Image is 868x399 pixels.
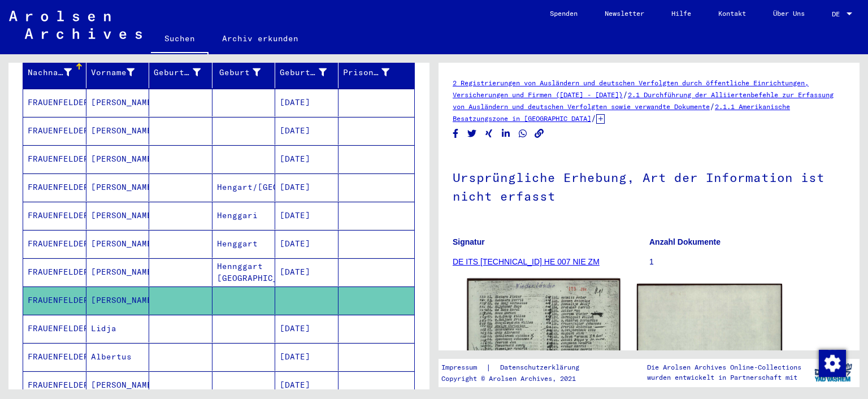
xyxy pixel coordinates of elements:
[217,67,261,79] div: Geburt‏
[86,343,150,371] mat-cell: Albertus
[28,67,72,79] div: Nachname
[453,151,845,220] h1: Ursprüngliche Erhebung, Art der Information ist nicht erfasst
[710,101,715,111] span: /
[91,63,149,81] div: Vorname
[275,174,338,201] mat-cell: [DATE]
[23,117,86,145] mat-cell: FRAUENFELDER
[28,63,86,81] div: Nachname
[23,57,86,88] mat-header-cell: Nachname
[275,202,338,229] mat-cell: [DATE]
[441,374,593,384] p: Copyright © Arolsen Archives, 2021
[275,57,338,88] mat-header-cell: Geburtsdatum
[86,287,150,314] mat-cell: [PERSON_NAME]
[151,25,209,54] a: Suchen
[441,362,593,374] div: |
[86,371,150,399] mat-cell: [PERSON_NAME]
[338,57,415,88] mat-header-cell: Prisoner #
[86,230,150,258] mat-cell: [PERSON_NAME]
[275,343,338,371] mat-cell: [DATE]
[453,237,485,246] b: Signatur
[91,67,135,79] div: Vorname
[343,67,390,79] div: Prisoner #
[86,145,150,173] mat-cell: [PERSON_NAME]
[491,362,593,374] a: Datenschutzerklärung
[483,127,495,141] button: Share on Xing
[212,57,276,88] mat-header-cell: Geburt‏
[23,230,86,258] mat-cell: FRAUENFELDER
[466,127,478,141] button: Share on Twitter
[217,63,275,81] div: Geburt‏
[86,89,150,116] mat-cell: [PERSON_NAME]?
[275,89,338,116] mat-cell: [DATE]
[453,257,600,266] a: DE ITS [TECHNICAL_ID] HE 007 NIE ZM
[23,258,86,286] mat-cell: FRAUENFELDER
[209,25,312,52] a: Archiv erkunden
[275,258,338,286] mat-cell: [DATE]
[23,287,86,314] mat-cell: FRAUENFELDER
[86,202,150,229] mat-cell: [PERSON_NAME]
[149,57,212,88] mat-header-cell: Geburtsname
[212,258,276,286] mat-cell: Hennggart [GEOGRAPHIC_DATA]
[23,89,86,116] mat-cell: FRAUENFELDER
[533,127,545,141] button: Copy link
[275,145,338,173] mat-cell: [DATE]
[500,127,512,141] button: Share on LinkedIn
[591,113,596,123] span: /
[86,174,150,201] mat-cell: [PERSON_NAME]
[9,11,142,39] img: Arolsen_neg.svg
[343,63,404,81] div: Prisoner #
[812,358,854,387] img: yv_logo.png
[453,79,809,99] a: 2 Registrierungen von Ausländern und deutschen Verfolgten durch öffentliche Einrichtungen, Versic...
[86,315,150,342] mat-cell: Lidja
[212,230,276,258] mat-cell: Henggart
[23,343,86,371] mat-cell: FRAUENFELDER
[86,57,150,88] mat-header-cell: Vorname
[86,117,150,145] mat-cell: [PERSON_NAME]
[212,174,276,201] mat-cell: Hengart/[GEOGRAPHIC_DATA]
[23,315,86,342] mat-cell: FRAUENFELDER
[517,127,529,141] button: Share on WhatsApp
[275,371,338,399] mat-cell: [DATE]
[649,256,845,268] p: 1
[280,67,327,79] div: Geburtsdatum
[154,67,201,79] div: Geburtsname
[450,127,462,141] button: Share on Facebook
[647,372,801,383] p: wurden entwickelt in Partnerschaft mit
[453,90,834,111] a: 2.1 Durchführung der Alliiertenbefehle zur Erfassung von Ausländern und deutschen Verfolgten sowi...
[86,258,150,286] mat-cell: [PERSON_NAME]
[212,202,276,229] mat-cell: Henggari
[832,10,844,18] span: DE
[23,202,86,229] mat-cell: FRAUENFELDER
[23,174,86,201] mat-cell: FRAUENFELDER
[280,63,341,81] div: Geburtsdatum
[275,230,338,258] mat-cell: [DATE]
[154,63,215,81] div: Geburtsname
[275,315,338,342] mat-cell: [DATE]
[649,237,721,246] b: Anzahl Dokumente
[647,362,801,372] p: Die Arolsen Archives Online-Collections
[441,362,486,374] a: Impressum
[23,145,86,173] mat-cell: FRAUENFELDER
[23,371,86,399] mat-cell: FRAUENFELDER
[623,89,628,99] span: /
[275,117,338,145] mat-cell: [DATE]
[819,350,846,377] img: Zustimmung ändern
